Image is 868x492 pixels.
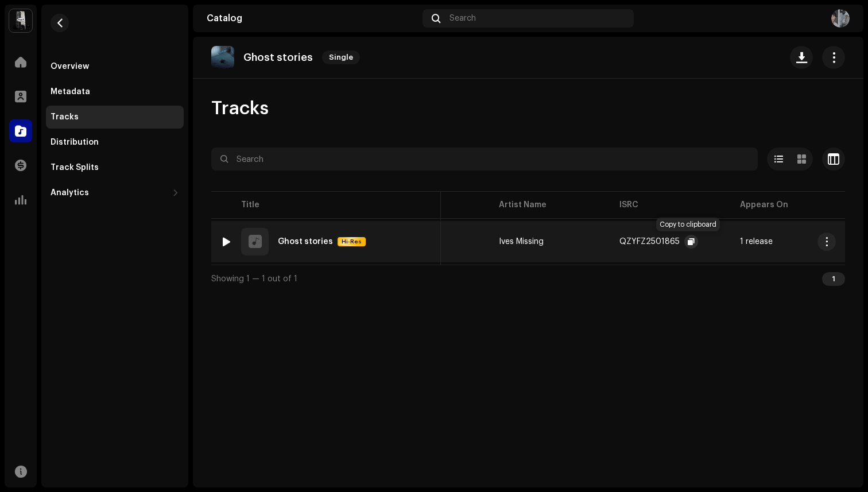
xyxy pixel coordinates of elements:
[499,238,544,246] div: Ives Missing
[46,106,184,129] re-m-nav-item: Tracks
[51,188,89,197] div: Analytics
[449,14,476,23] span: Search
[46,80,184,103] re-m-nav-item: Metadata
[499,238,601,246] span: Ives Missing
[322,51,360,64] span: Single
[46,131,184,154] re-m-nav-item: Distribution
[207,14,418,23] div: Catalog
[51,87,90,96] div: Metadata
[822,272,845,286] div: 1
[243,52,313,64] p: Ghost stories
[46,181,184,204] re-m-nav-dropdown: Analytics
[278,238,333,246] div: Ghost stories
[339,238,365,246] span: Hi-Res
[51,163,99,172] div: Track Splits
[46,55,184,78] re-m-nav-item: Overview
[740,238,773,246] div: 1 release
[9,9,32,32] img: 28cd5e4f-d8b3-4e3e-9048-38ae6d8d791a
[619,238,680,246] div: QZYFZ2501865
[211,275,297,283] span: Showing 1 — 1 out of 1
[211,46,234,69] img: 560db48a-bbd3-47d5-a5af-95344dd5c668
[740,238,842,246] span: 1 release
[51,138,99,147] div: Distribution
[211,148,758,171] input: Search
[831,9,850,28] img: b2ab3afb-fd14-420f-8d83-8fea807d6555
[46,156,184,179] re-m-nav-item: Track Splits
[51,62,89,71] div: Overview
[51,113,79,122] div: Tracks
[211,97,269,120] span: Tracks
